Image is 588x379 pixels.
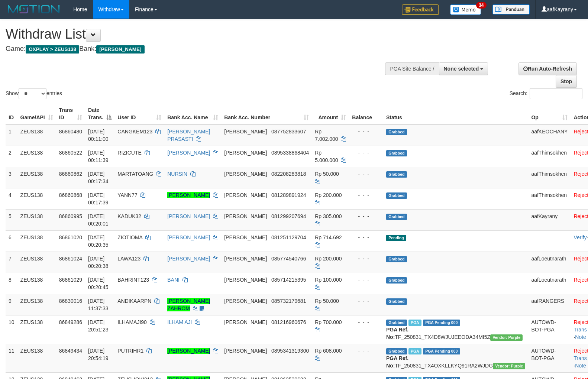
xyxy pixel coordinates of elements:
td: AUTOWD-BOT-PGA [528,315,571,344]
span: ANDIKAARPN [117,298,151,304]
a: [PERSON_NAME] [167,150,210,156]
span: Rp 5.000.000 [315,150,338,163]
span: Vendor URL: https://trx4.1velocity.biz [493,363,525,369]
a: [PERSON_NAME] [167,213,210,219]
span: Vendor URL: https://trx4.1velocity.biz [490,334,523,341]
span: PGA Pending [423,320,460,326]
span: Grabbed [386,298,407,305]
span: [PERSON_NAME] [224,298,267,304]
td: 4 [6,188,17,209]
span: Copy 087752833607 to clipboard [271,129,306,135]
span: 86861024 [59,256,82,262]
img: panduan.png [492,4,530,14]
span: Copy 081299207694 to clipboard [271,213,306,219]
span: Marked by aafRornrotha [408,348,421,354]
div: - - - [352,318,380,326]
td: 8 [6,273,17,294]
span: Grabbed [386,320,407,326]
span: Grabbed [386,348,407,354]
span: Pending [386,235,406,241]
span: [DATE] 00:17:34 [88,171,109,184]
button: None selected [439,62,488,75]
td: ZEUS138 [17,294,56,315]
td: TF_250831_TX4D8WJUJEEODA34MI5Z [383,315,528,344]
label: Search: [510,88,582,99]
span: Grabbed [386,129,407,135]
span: OXPLAY > ZEUS138 [26,45,79,54]
span: Rp 50.000 [315,298,339,304]
div: - - - [352,170,380,178]
a: ILHAM AJI [167,319,192,325]
a: Stop [556,75,577,88]
span: [PERSON_NAME] [96,45,144,54]
td: aafRANGERS [528,294,571,315]
span: MARTATOANG [117,171,153,177]
td: 5 [6,209,17,230]
td: ZEUS138 [17,252,56,273]
th: Amount: activate to sort column ascending [312,103,349,124]
td: ZEUS138 [17,188,56,209]
span: RIZICUTE [117,150,142,156]
span: Rp 700.000 [315,319,342,325]
span: [DATE] 20:54:19 [88,348,109,361]
span: PUTRIHR1 [117,348,143,354]
th: Op: activate to sort column ascending [528,103,571,124]
span: [DATE] 00:11:39 [88,150,109,163]
h4: Game: Bank: [6,45,385,53]
td: ZEUS138 [17,315,56,344]
td: 7 [6,252,17,273]
span: Rp 50.000 [315,171,339,177]
span: [PERSON_NAME] [224,348,267,354]
span: Rp 305.000 [315,213,342,219]
span: [DATE] 00:20:38 [88,256,109,269]
span: Rp 200.000 [315,256,342,262]
a: [PERSON_NAME] [167,192,210,198]
td: TF_250831_TX4OXKLLKYQ91RA2WJDG [383,344,528,372]
td: ZEUS138 [17,146,56,167]
span: PGA Pending [423,348,460,354]
div: - - - [352,347,380,354]
td: 1 [6,124,17,146]
th: Status [383,103,528,124]
td: aafThimsokhen [528,188,571,209]
div: - - - [352,149,380,156]
span: [PERSON_NAME] [224,192,267,198]
span: [DATE] 00:17:39 [88,192,109,205]
a: Note [575,334,586,340]
span: [DATE] 20:51:23 [88,319,109,333]
span: 86861029 [59,277,82,283]
td: ZEUS138 [17,167,56,188]
span: 86830016 [59,298,82,304]
a: NURSIN [167,171,187,177]
div: - - - [352,128,380,135]
span: Rp 714.692 [315,234,342,240]
span: Copy 081216960676 to clipboard [271,319,306,325]
span: 86860868 [59,192,82,198]
span: Copy 082208283818 to clipboard [271,171,306,177]
div: - - - [352,191,380,199]
span: Rp 200.000 [315,192,342,198]
span: 86860995 [59,213,82,219]
th: Date Trans.: activate to sort column descending [85,103,114,124]
span: [DATE] 00:20:01 [88,213,109,227]
td: 3 [6,167,17,188]
span: Copy 0895338868404 to clipboard [271,150,309,156]
a: [PERSON_NAME] [167,348,210,354]
span: [PERSON_NAME] [224,150,267,156]
img: Button%20Memo.svg [450,4,481,15]
div: - - - [352,276,380,284]
td: AUTOWD-BOT-PGA [528,344,571,372]
span: None selected [444,66,479,72]
div: - - - [352,255,380,262]
div: - - - [352,297,380,305]
span: [PERSON_NAME] [224,319,267,325]
label: Show entries [6,88,62,99]
span: 86860862 [59,171,82,177]
td: ZEUS138 [17,124,56,146]
span: [DATE] 11:37:33 [88,298,109,311]
span: [PERSON_NAME] [224,256,267,262]
span: Rp 100.000 [315,277,342,283]
span: Grabbed [386,171,407,178]
td: 11 [6,344,17,372]
a: BANI [167,277,180,283]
